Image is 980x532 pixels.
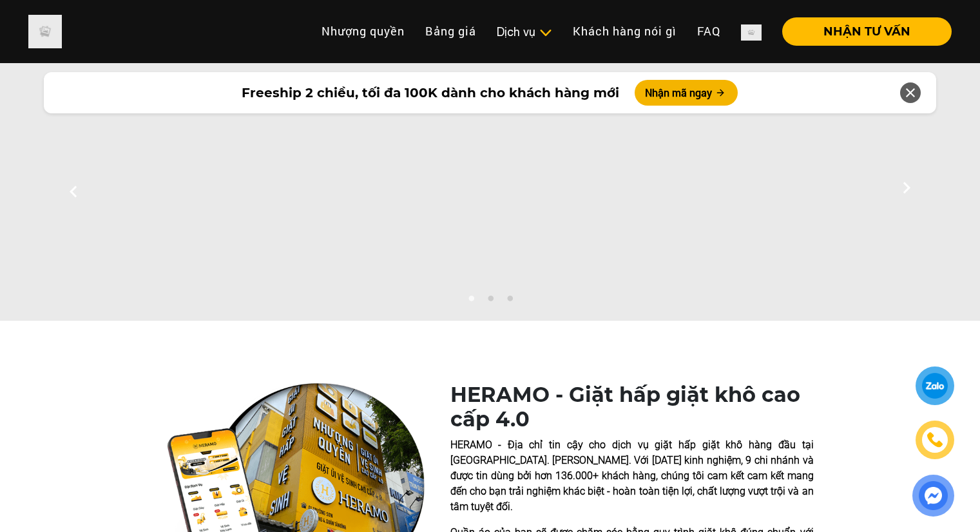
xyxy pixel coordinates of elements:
[484,295,497,308] button: 2
[450,437,814,515] p: HERAMO - Địa chỉ tin cậy cho dịch vụ giặt hấp giặt khô hàng đầu tại [GEOGRAPHIC_DATA]. [PERSON_NA...
[465,295,477,308] button: 1
[782,17,952,46] button: NHẬN TƯ VẤN
[242,83,619,102] span: Freeship 2 chiều, tối đa 100K dành cho khách hàng mới
[311,17,415,45] a: Nhượng quyền
[539,26,552,39] img: subToggleIcon
[497,23,552,41] div: Dịch vụ
[918,423,952,457] a: phone-icon
[772,26,952,37] a: NHẬN TƯ VẤN
[450,383,814,432] h1: HERAMO - Giặt hấp giặt khô cao cấp 4.0
[503,295,516,308] button: 3
[562,17,687,45] a: Khách hàng nói gì
[926,431,944,449] img: phone-icon
[687,17,731,45] a: FAQ
[635,80,738,106] button: Nhận mã ngay
[415,17,486,45] a: Bảng giá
